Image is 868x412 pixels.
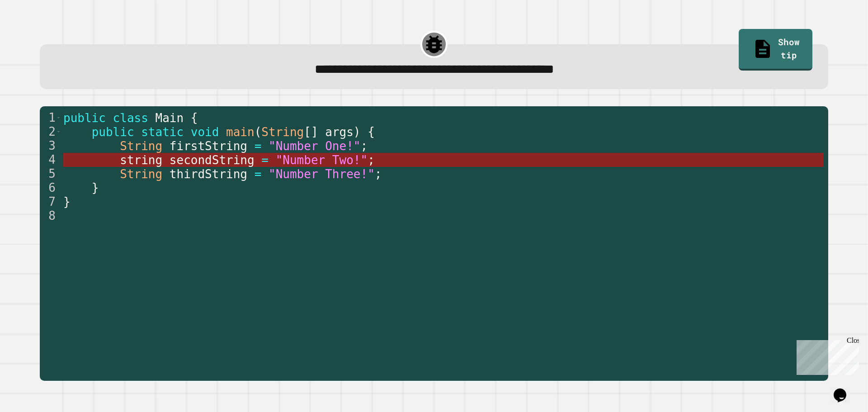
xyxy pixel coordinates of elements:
[830,376,859,403] iframe: chat widget
[261,153,269,167] span: =
[141,125,184,139] span: static
[169,167,247,181] span: thirdString
[261,125,304,139] span: String
[793,336,859,375] iframe: chat widget
[56,111,61,125] span: Toggle code folding, rows 1 through 7
[40,153,61,167] div: 4
[56,125,61,139] span: Toggle code folding, rows 2 through 6
[169,139,247,153] span: firstString
[169,153,254,167] span: secondString
[226,125,255,139] span: main
[113,111,148,125] span: class
[4,4,62,57] div: Chat with us now!Close
[40,167,61,181] div: 5
[40,125,61,139] div: 2
[40,195,61,209] div: 7
[155,111,184,125] span: Main
[739,29,812,71] a: Show tip
[120,153,162,167] span: string
[40,111,61,125] div: 1
[40,139,61,153] div: 3
[269,167,375,181] span: "Number Three!"
[40,209,61,223] div: 8
[63,111,106,125] span: public
[120,167,162,181] span: String
[40,181,61,195] div: 6
[120,139,162,153] span: String
[91,125,134,139] span: public
[325,125,354,139] span: args
[254,139,261,153] span: =
[269,139,361,153] span: "Number One!"
[254,167,261,181] span: =
[275,153,368,167] span: "Number Two!"
[190,125,219,139] span: void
